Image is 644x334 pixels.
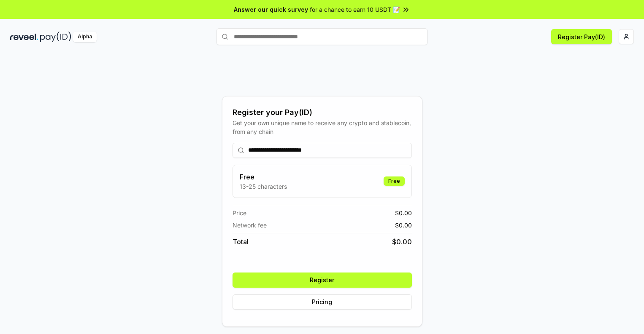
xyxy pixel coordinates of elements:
[10,32,38,42] img: reveel_dark
[384,176,405,186] div: Free
[40,32,71,42] img: pay_id
[233,208,246,217] span: Price
[395,208,412,217] span: $ 0.00
[240,172,287,182] h3: Free
[73,32,97,42] div: Alpha
[392,237,412,247] span: $ 0.00
[234,5,308,14] span: Answer our quick survey
[551,29,612,44] button: Register Pay(ID)
[395,221,412,230] span: $ 0.00
[233,273,412,288] button: Register
[233,107,412,118] div: Register your Pay(ID)
[233,294,412,310] button: Pricing
[310,5,400,14] span: for a chance to earn 10 USDT 📝
[240,182,287,191] p: 13-25 characters
[233,118,412,136] div: Get your own unique name to receive any crypto and stablecoin, from any chain
[233,221,267,230] span: Network fee
[233,237,249,247] span: Total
